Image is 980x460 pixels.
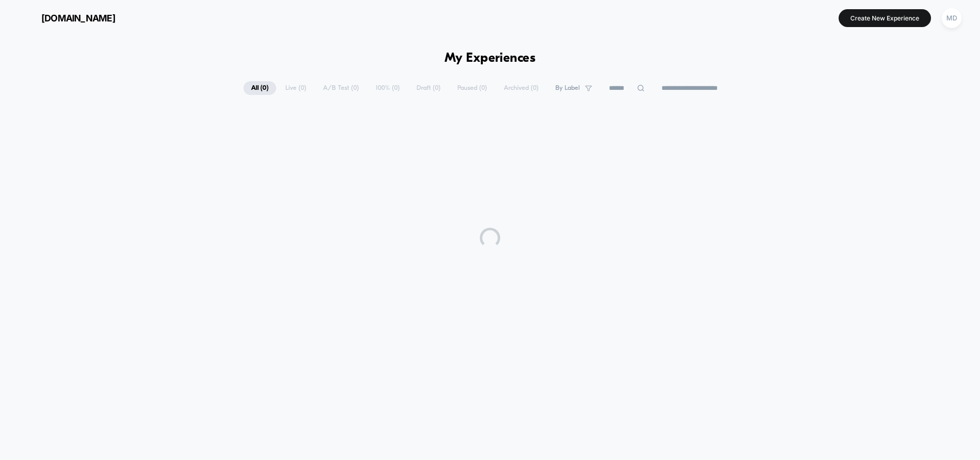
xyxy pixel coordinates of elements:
h1: My Experiences [445,51,536,66]
span: By Label [555,84,580,92]
button: Create New Experience [839,9,931,27]
div: MD [942,8,962,28]
button: [DOMAIN_NAME] [15,10,118,26]
button: MD [939,8,965,29]
span: All ( 0 ) [243,81,276,95]
span: [DOMAIN_NAME] [41,13,115,23]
